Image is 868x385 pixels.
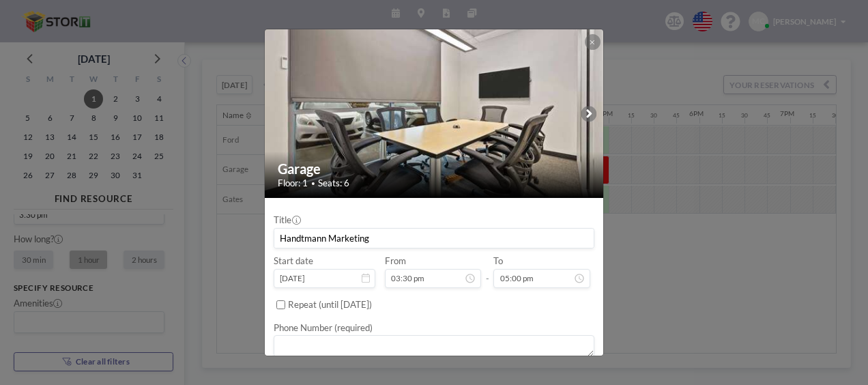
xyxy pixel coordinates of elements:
span: Floor: 1 [278,177,308,189]
label: From [385,255,406,267]
label: Start date [274,255,313,267]
label: Repeat (until [DATE]) [288,299,372,311]
input: Monica's reservation [274,229,594,248]
h2: Garage [278,160,591,177]
span: • [311,179,315,187]
label: To [493,255,503,267]
span: Seats: 6 [318,177,349,189]
label: Title [274,214,300,226]
span: - [486,259,489,285]
label: Phone Number (required) [274,322,373,334]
